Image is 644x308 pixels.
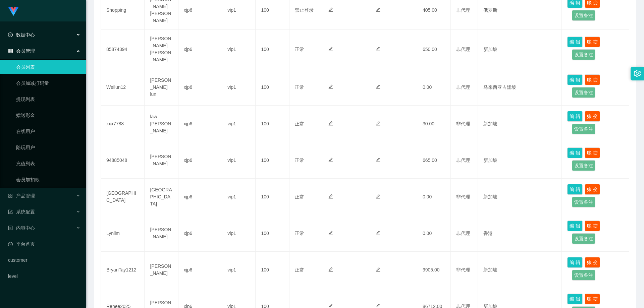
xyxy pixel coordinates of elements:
[478,179,562,215] td: 新加坡
[572,233,595,244] button: 设置备注
[8,49,13,53] i: 图标: table
[101,106,145,142] td: xxx7788
[16,93,80,106] a: 提现列表
[145,69,178,106] td: [PERSON_NAME] lun
[295,47,304,52] span: 正常
[417,252,451,288] td: 9905.00
[178,106,222,142] td: xjp6
[145,30,178,69] td: [PERSON_NAME] [PERSON_NAME]
[145,106,178,142] td: law [PERSON_NAME]
[567,257,583,268] button: 编 辑
[572,87,595,98] button: 设置备注
[8,209,35,214] span: 系统配置
[256,179,289,215] td: 100
[8,209,13,214] i: 图标: form
[222,215,256,252] td: vip1
[585,221,600,231] button: 账 变
[222,30,256,69] td: vip1
[376,47,380,51] i: 图标: edit
[572,49,595,60] button: 设置备注
[456,47,470,52] span: 非代理
[478,106,562,142] td: 新加坡
[585,184,600,195] button: 账 变
[328,84,333,89] i: 图标: edit
[478,252,562,288] td: 新加坡
[328,7,333,12] i: 图标: edit
[478,215,562,252] td: 香港
[376,121,380,126] i: 图标: edit
[8,237,80,251] a: 图标: dashboard平台首页
[8,32,35,38] span: 数据中心
[585,294,600,304] button: 账 变
[567,147,583,158] button: 编 辑
[567,111,583,122] button: 编 辑
[376,267,380,272] i: 图标: edit
[8,48,35,54] span: 会员管理
[16,60,80,74] a: 会员列表
[8,269,80,283] a: level
[222,106,256,142] td: vip1
[256,142,289,179] td: 100
[178,69,222,106] td: xjp6
[456,267,470,272] span: 非代理
[328,158,333,162] i: 图标: edit
[222,252,256,288] td: vip1
[8,7,19,16] img: logo.9652507e.png
[101,142,145,179] td: 94885048
[145,142,178,179] td: [PERSON_NAME]
[295,158,304,163] span: 正常
[417,215,451,252] td: 0.00
[295,267,304,272] span: 正常
[295,194,304,199] span: 正常
[572,197,595,207] button: 设置备注
[256,30,289,69] td: 100
[328,121,333,126] i: 图标: edit
[178,179,222,215] td: xjp6
[478,142,562,179] td: 新加坡
[456,194,470,199] span: 非代理
[456,121,470,126] span: 非代理
[585,74,600,85] button: 账 变
[572,160,595,171] button: 设置备注
[328,47,333,51] i: 图标: edit
[178,252,222,288] td: xjp6
[328,194,333,199] i: 图标: edit
[567,184,583,195] button: 编 辑
[585,257,600,268] button: 账 变
[585,147,600,158] button: 账 变
[8,226,13,230] i: 图标: profile
[222,179,256,215] td: vip1
[8,33,13,37] i: 图标: check-circle-o
[101,69,145,106] td: Weilun12
[8,225,35,231] span: 内容中心
[417,179,451,215] td: 0.00
[585,37,600,47] button: 账 变
[16,109,80,122] a: 赠送彩金
[8,253,80,267] a: customer
[478,69,562,106] td: 马来西亚吉隆坡
[145,252,178,288] td: [PERSON_NAME]
[178,215,222,252] td: xjp6
[456,158,470,163] span: 非代理
[256,215,289,252] td: 100
[16,76,80,90] a: 会员加减打码量
[376,84,380,89] i: 图标: edit
[16,141,80,154] a: 陪玩用户
[376,7,380,12] i: 图标: edit
[295,231,304,236] span: 正常
[222,142,256,179] td: vip1
[572,10,595,21] button: 设置备注
[178,142,222,179] td: xjp6
[417,30,451,69] td: 650.00
[456,7,470,13] span: 非代理
[16,157,80,170] a: 充值列表
[222,69,256,106] td: vip1
[567,37,583,47] button: 编 辑
[16,173,80,186] a: 会员加扣款
[145,215,178,252] td: [PERSON_NAME]
[478,30,562,69] td: 新加坡
[417,106,451,142] td: 30.00
[376,158,380,162] i: 图标: edit
[178,30,222,69] td: xjp6
[256,69,289,106] td: 100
